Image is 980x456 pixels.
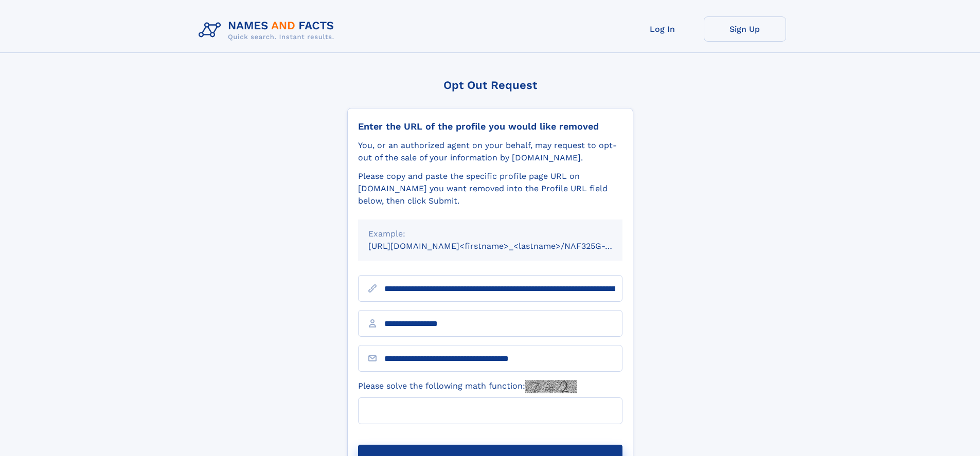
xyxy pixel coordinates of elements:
[358,121,622,132] div: Enter the URL of the profile you would like removed
[368,241,642,251] small: [URL][DOMAIN_NAME]<firstname>_<lastname>/NAF325G-xxxxxxxx
[358,139,622,164] div: You, or an authorized agent on your behalf, may request to opt-out of the sale of your informatio...
[358,380,577,393] label: Please solve the following math function:
[368,228,612,240] div: Example:
[358,170,622,207] div: Please copy and paste the specific profile page URL on [DOMAIN_NAME] you want removed into the Pr...
[347,79,633,92] div: Opt Out Request
[194,16,343,44] img: Logo Names and Facts
[621,16,704,42] a: Log In
[704,16,786,42] a: Sign Up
